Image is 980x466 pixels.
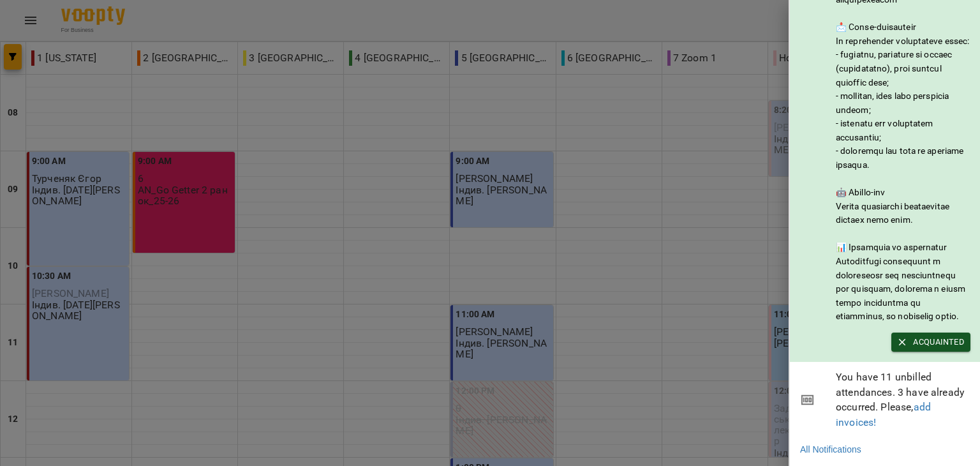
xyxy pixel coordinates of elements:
span: Acquainted [898,335,964,349]
button: Acquainted [891,333,970,352]
span: You have 11 unbilled attendances. 3 have already occurred. Please, [836,370,970,430]
a: All Notifications [800,443,861,456]
a: add invoices! [836,401,931,428]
